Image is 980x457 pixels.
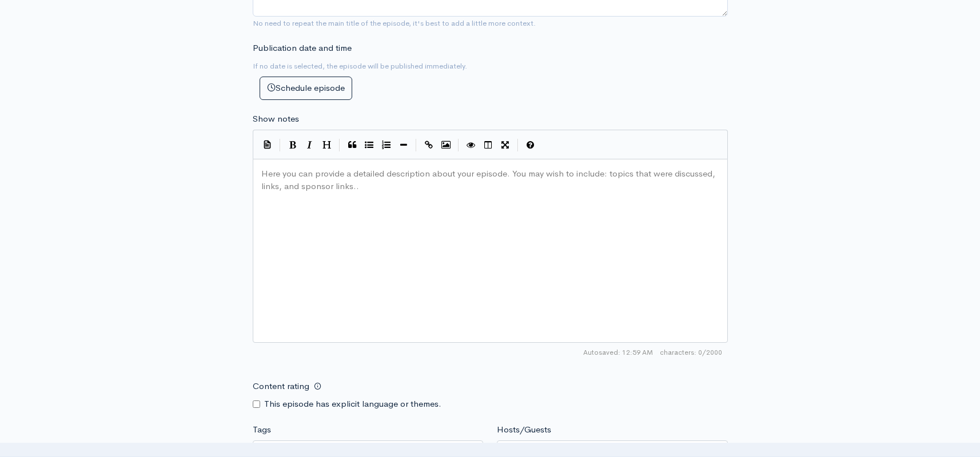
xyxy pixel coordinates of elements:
i: | [517,139,519,152]
span: Autosaved: 12:59 AM [583,347,653,358]
button: Create Link [420,137,437,154]
i: | [458,139,459,152]
label: Hosts/Guests [497,423,551,436]
span: 0/2000 [660,347,722,358]
button: Bold [284,137,301,154]
i: | [339,139,340,152]
button: Heading [318,137,336,154]
button: Toggle Fullscreen [497,137,514,154]
small: No need to repeat the main title of the episode, it's best to add a little more context. [253,18,536,28]
button: Toggle Side by Side [480,137,497,154]
button: Insert Image [437,137,455,154]
button: Insert Show Notes Template [259,135,276,153]
button: Markdown Guide [522,137,539,154]
i: | [416,139,417,152]
small: If no date is selected, the episode will be published immediately. [253,61,467,71]
button: Numbered List [378,137,395,154]
button: Insert Horizontal Line [395,137,412,154]
label: Show notes [253,113,299,126]
button: Schedule episode [260,77,352,100]
button: Italic [301,137,318,154]
i: | [280,139,281,152]
button: Toggle Preview [463,137,480,154]
label: This episode has explicit language or themes. [264,398,441,411]
button: Generic List [361,137,378,154]
button: Quote [344,137,361,154]
label: Content rating [253,375,309,398]
label: Tags [253,423,271,436]
label: Publication date and time [253,42,352,55]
